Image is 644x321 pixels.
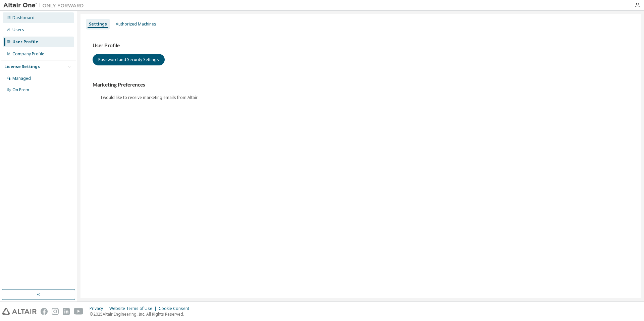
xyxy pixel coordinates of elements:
div: Managed [12,76,31,81]
div: Cookie Consent [159,306,193,311]
div: User Profile [12,39,38,45]
img: facebook.svg [41,308,48,315]
img: linkedin.svg [63,308,70,315]
p: © 2025 Altair Engineering, Inc. All Rights Reserved. [90,311,193,317]
div: Users [12,27,24,33]
div: Dashboard [12,15,35,20]
div: License Settings [4,64,40,69]
div: Settings [89,21,107,27]
div: Privacy [90,306,109,311]
img: instagram.svg [52,308,59,315]
img: Altair One [3,2,87,9]
button: Password and Security Settings [93,54,165,65]
h3: Marketing Preferences [93,82,629,88]
img: altair_logo.svg [2,308,37,315]
div: Website Terms of Use [109,306,159,311]
label: I would like to receive marketing emails from Altair [101,94,199,102]
h3: User Profile [93,42,629,49]
div: On Prem [12,87,29,93]
div: Company Profile [12,51,44,57]
img: youtube.svg [74,308,84,315]
div: Authorized Machines [116,21,156,27]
